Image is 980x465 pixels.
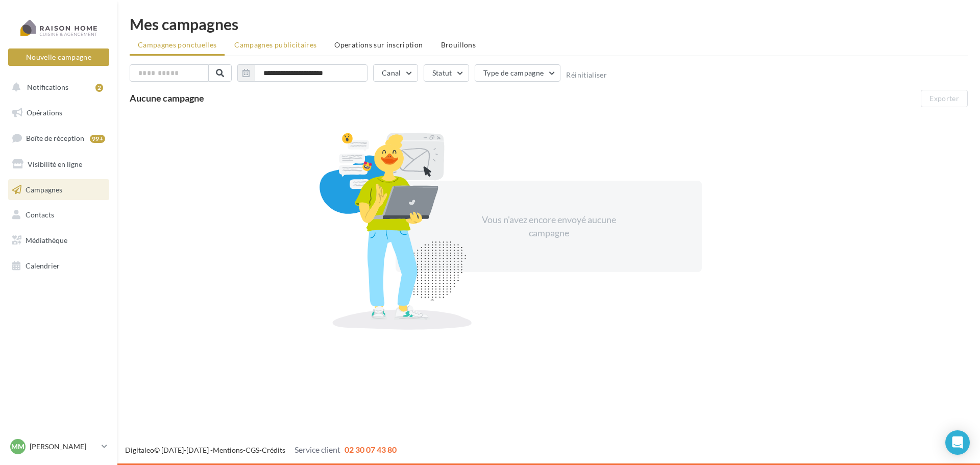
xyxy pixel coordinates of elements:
a: Crédits [262,446,285,454]
a: Contacts [6,204,111,226]
span: Operations sur inscription [334,40,423,49]
div: Vous n'avez encore envoyé aucune campagne [461,213,636,239]
div: 2 [95,84,103,92]
span: Notifications [27,83,68,91]
span: Service client [295,445,340,454]
span: Opérations [27,108,62,117]
span: Aucune campagne [130,92,204,104]
span: Médiathèque [26,236,67,244]
button: Exporter [921,90,968,107]
a: Calendrier [6,255,111,277]
span: Campagnes publicitaires [234,40,316,49]
a: Médiathèque [6,230,111,251]
div: 99+ [90,135,105,143]
button: Canal [373,64,418,82]
p: [PERSON_NAME] [30,442,97,452]
a: Visibilité en ligne [6,154,111,175]
button: Type de campagne [475,64,561,82]
span: Brouillons [441,40,476,49]
div: Mes campagnes [130,16,968,32]
button: Nouvelle campagne [8,48,109,66]
a: Opérations [6,102,111,124]
a: Mentions [213,446,243,454]
button: Notifications 2 [6,77,107,98]
button: Statut [424,64,469,82]
span: Calendrier [26,261,60,270]
a: Boîte de réception99+ [6,127,111,149]
a: Campagnes [6,179,111,201]
button: Réinitialiser [566,71,607,79]
span: Boîte de réception [26,134,84,142]
a: Digitaleo [125,446,154,454]
a: CGS [246,446,259,454]
span: Contacts [26,210,54,219]
a: MM [PERSON_NAME] [8,437,109,456]
span: Visibilité en ligne [28,160,82,168]
span: MM [11,442,24,452]
div: Open Intercom Messenger [945,430,970,455]
span: 02 30 07 43 80 [345,445,397,454]
span: © [DATE]-[DATE] - - - [125,446,397,454]
span: Campagnes [26,185,62,193]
